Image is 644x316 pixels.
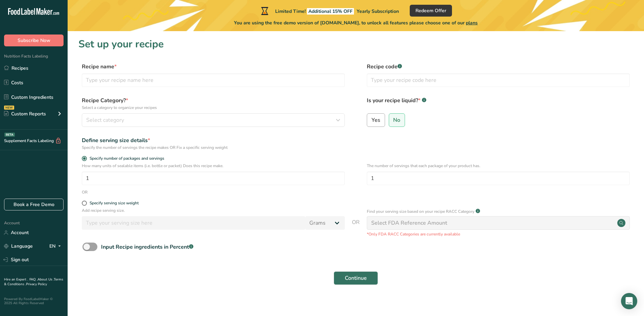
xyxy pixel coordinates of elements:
[82,136,345,144] div: Define serving size details
[18,39,24,45] img: tab_domain_overview_orange.svg
[75,40,114,44] div: Keywords by Traffic
[82,216,305,230] input: Type your serving size here
[367,63,630,71] label: Recipe code
[371,219,447,227] div: Select FDA Reference Amount
[78,37,633,52] h1: Set up your recipe
[4,277,28,282] a: Hire an Expert .
[4,297,64,305] div: Powered By FoodLabelMaker © 2025 All Rights Reserved
[11,11,16,16] img: logo_orange.svg
[18,37,50,44] span: Subscribe Now
[4,35,64,46] button: Subscribe Now
[4,277,63,287] a: Terms & Conditions .
[367,96,630,111] label: Is your recipe liquid?
[26,40,61,44] div: Domain Overview
[4,110,46,117] div: Custom Reports
[67,39,73,45] img: tab_keywords_by_traffic_grey.svg
[4,106,14,110] div: NEW
[87,156,164,161] span: Specify number of packages and servings
[82,189,88,195] div: OR
[372,117,380,123] span: Yes
[4,199,64,210] a: Book a Free Demo
[357,8,399,15] span: Yearly Subscription
[410,5,452,17] button: Redeem Offer
[307,8,354,15] span: Additional 15% OFF
[367,73,630,87] input: Type your recipe code here
[49,242,64,250] div: EN
[234,19,478,26] span: You are using the free demo version of [DOMAIN_NAME], to unlock all features please choose one of...
[466,20,478,26] span: plans
[82,73,345,87] input: Type your recipe name here
[415,7,446,14] span: Redeem Offer
[82,207,345,213] p: Add recipe serving size.
[38,277,54,282] a: About Us .
[29,277,38,282] a: FAQ .
[90,201,139,206] div: Specify serving size weight
[82,63,345,71] label: Recipe name
[334,271,378,285] button: Continue
[82,144,345,151] div: Specify the number of servings the recipe makes OR Fix a specific serving weight
[82,113,345,127] button: Select category
[393,117,400,123] span: No
[621,293,637,309] div: Open Intercom Messenger
[352,218,360,237] span: OR
[367,231,630,237] p: *Only FDA RACC Categories are currently available
[101,243,193,251] div: Input Recipe ingredients in Percent
[367,163,630,169] p: The number of servings that each package of your product has.
[345,274,367,282] span: Continue
[18,18,74,23] div: Domain: [DOMAIN_NAME]
[367,208,474,215] p: Find your serving size based on your recipe RACC Category
[4,240,33,252] a: Language
[26,282,47,287] a: Privacy Policy
[82,163,345,169] p: How many units of sealable items (i.e. bottle or packet) Does this recipe make.
[11,18,16,23] img: website_grey.svg
[82,105,345,111] p: Select a category to organize your recipes
[4,133,15,137] div: BETA
[86,116,124,124] span: Select category
[82,96,345,111] label: Recipe Category?
[19,11,33,16] div: v 4.0.25
[260,7,399,15] div: Limited Time!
